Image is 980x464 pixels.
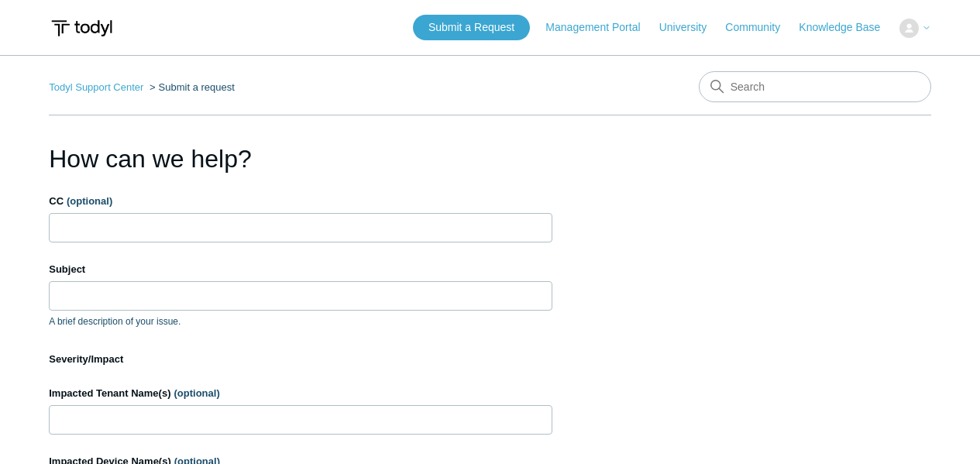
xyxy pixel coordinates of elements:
span: (optional) [174,387,220,399]
li: Submit a request [146,81,235,93]
a: University [659,19,722,36]
p: A brief description of your issue. [49,314,552,328]
li: Todyl Support Center [49,81,146,93]
a: Todyl Support Center [49,81,143,93]
a: Community [725,19,796,36]
a: Submit a Request [413,15,530,40]
span: (optional) [67,195,112,207]
h1: How can we help? [49,140,552,177]
a: Management Portal [545,19,655,36]
label: Impacted Tenant Name(s) [49,386,552,401]
input: Search [699,71,931,102]
label: CC [49,194,552,209]
a: Knowledge Base [799,19,896,36]
img: Todyl Support Center Help Center home page [49,14,115,43]
label: Subject [49,262,552,277]
label: Severity/Impact [49,352,552,367]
